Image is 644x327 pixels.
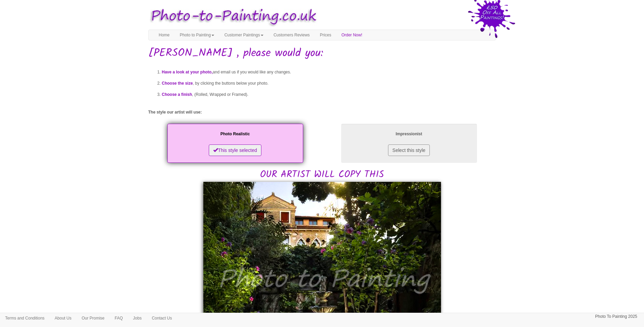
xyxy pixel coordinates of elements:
a: FAQ [110,313,128,323]
a: Photo to Painting [175,30,219,40]
li: , by clicking the buttons below your photo. [162,78,496,89]
button: This style selected [209,144,261,156]
p: Photo To Painting 2025 [595,313,637,320]
h2: OUR ARTIST WILL COPY THIS [148,122,496,180]
li: and email us if you would like any changes. [162,67,496,78]
p: Photo Realistic [174,131,296,138]
img: Photo to Painting [145,3,319,30]
span: Choose a finish [162,92,192,97]
a: Customer Paintings [219,30,269,40]
li: , (Rolled, Wrapped or Framed). [162,89,496,100]
a: Home [154,30,175,40]
a: Order Now! [336,30,367,40]
span: Choose the size [162,81,193,86]
button: Select this style [388,144,430,156]
p: Impressionist [348,131,470,138]
h1: [PERSON_NAME] , please would you: [148,47,496,59]
label: The style our artist will use: [148,109,202,115]
a: Prices [315,30,336,40]
a: Contact Us [147,313,177,323]
a: Jobs [128,313,147,323]
a: Our Promise [76,313,109,323]
a: About Us [50,313,76,323]
a: Customers Reviews [269,30,315,40]
span: Have a look at your photo, [162,70,213,74]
